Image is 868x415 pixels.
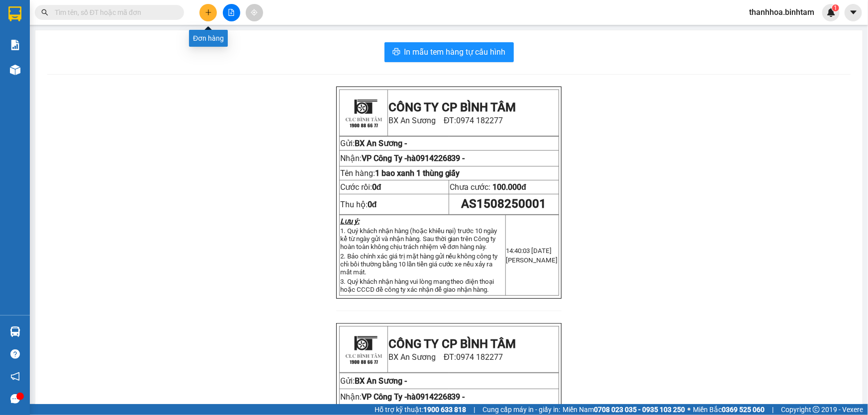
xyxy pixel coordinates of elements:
strong: 1900 633 818 [423,406,466,414]
span: In mẫu tem hàng tự cấu hình [404,46,506,58]
input: Tìm tên, số ĐT hoặc mã đơn [55,7,172,18]
button: plus [199,4,217,21]
span: Nhận: [340,154,465,163]
span: | [474,404,475,415]
img: icon-new-feature [827,8,836,17]
strong: Lưu ý: [340,217,360,225]
span: BX An Sương ĐT: [388,352,503,362]
span: 1 bao xanh 1 thùng giấy [375,168,460,178]
span: 0914226839 - [416,392,465,402]
span: Cước rồi: [340,182,382,192]
span: 3. Quý khách nhận hàng vui lòng mang theo điện thoại hoặc CCCD đề công ty xác nhận để giao nhận h... [340,278,494,293]
span: 1. Quý khách nhận hàng (hoặc khiếu nại) trước 10 ngày kể từ ngày gửi và nhận hàng. Sau thời gian ... [340,227,497,250]
span: Thu hộ: [340,200,377,209]
button: printerIn mẫu tem hàng tự cấu hình [385,42,514,62]
span: copyright [813,406,820,413]
div: Đơn hàng [189,30,228,47]
img: warehouse-icon [10,327,20,337]
span: 14:40:03 [DATE] [506,247,552,254]
span: printer [392,48,400,57]
span: Miền Bắc [693,404,765,415]
span: plus [205,9,212,16]
img: warehouse-icon [10,65,20,75]
span: aim [251,9,258,16]
span: 0914226839 - [416,154,465,163]
span: BX An Sương ĐT: [388,116,503,125]
span: AS1508250001 [461,197,546,211]
span: file-add [228,9,235,16]
span: BX An Sương - [355,139,407,148]
span: search [41,9,48,16]
span: 0đ [372,182,382,192]
span: Hỗ trợ kỹ thuật: [375,404,466,415]
span: Chưa cước: [450,182,526,192]
span: VP Công Ty - [362,392,465,402]
strong: 0369 525 060 [722,406,765,414]
span: thanhhoa.binhtam [741,6,822,18]
span: message [10,394,20,404]
img: logo [341,327,386,372]
span: hà [407,154,465,163]
span: Cung cấp máy in - giấy in: [482,404,560,415]
span: 100.000đ [492,182,526,192]
span: caret-down [849,8,858,17]
span: 0974 182277 [457,116,503,125]
img: solution-icon [10,40,20,50]
span: Nhận: [340,392,465,402]
span: 2. Bảo chính xác giá trị mặt hàng gửi nếu không công ty chỉ bồi thường bằng 10 lần tiền giá cước ... [340,252,498,276]
button: file-add [223,4,240,21]
button: caret-down [845,4,862,21]
span: [PERSON_NAME] [506,256,558,264]
strong: CÔNG TY CP BÌNH TÂM [388,100,516,114]
span: Tên hàng: [340,168,460,178]
strong: CÔNG TY CP BÌNH TÂM [388,337,516,351]
sup: 1 [832,4,839,11]
span: notification [10,372,20,381]
img: logo-vxr [8,6,21,21]
span: VP Công Ty - [362,154,465,163]
span: | [772,404,773,415]
span: BX An Sương - [355,376,407,386]
span: Gửi: [340,139,355,148]
img: logo [341,90,386,135]
span: 0974 182277 [457,352,503,362]
span: Miền Nam [563,404,685,415]
strong: 0708 023 035 - 0935 103 250 [594,406,685,414]
span: hà [407,392,465,402]
span: ⚪️ [687,408,690,412]
span: question-circle [10,349,20,359]
strong: 0đ [368,200,377,209]
span: Gửi: [340,376,407,386]
button: aim [246,4,263,21]
span: 1 [834,4,837,11]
